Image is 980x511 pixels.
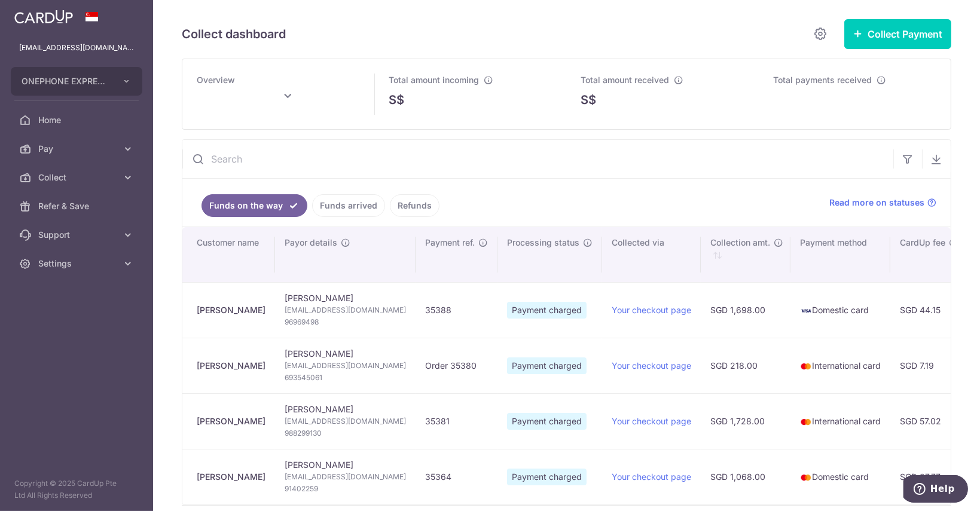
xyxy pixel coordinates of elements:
span: ONEPHONE EXPRESS PTE LTD [22,75,110,87]
img: CardUp [14,10,73,24]
span: Help [27,8,51,19]
td: SGD 27.77 [890,449,968,504]
span: Total amount received [581,75,670,85]
th: Payment method [790,227,890,282]
span: Refer & Save [38,200,117,212]
span: S$ [581,91,597,109]
span: Collect [38,172,117,183]
th: Collection amt. : activate to sort column ascending [701,227,790,282]
span: Home [38,114,117,126]
a: Funds arrived [312,194,385,217]
span: Payment ref. [425,237,475,249]
a: Your checkout page [612,416,691,426]
a: Your checkout page [612,305,691,315]
div: [PERSON_NAME] [197,304,265,316]
span: [EMAIL_ADDRESS][DOMAIN_NAME] [285,415,406,427]
td: 35388 [416,282,497,338]
span: Payment charged [507,357,587,374]
td: Domestic card [790,282,890,338]
td: SGD 57.02 [890,393,968,449]
div: [PERSON_NAME] [197,471,265,483]
span: 988299130 [285,427,406,439]
td: SGD 1,068.00 [701,449,790,504]
a: Your checkout page [612,360,691,371]
span: 96969498 [285,316,406,328]
td: International card [790,393,890,449]
td: SGD 44.15 [890,282,968,338]
th: Payor details [275,227,416,282]
span: Support [38,229,117,241]
div: [PERSON_NAME] [197,415,265,427]
span: [EMAIL_ADDRESS][DOMAIN_NAME] [285,471,406,483]
a: Refunds [390,194,439,217]
td: [PERSON_NAME] [275,393,416,449]
span: Read more on statuses [829,197,924,209]
span: CardUp fee [900,237,945,249]
th: Collected via [602,227,701,282]
td: SGD 1,698.00 [701,282,790,338]
img: visa-sm-192604c4577d2d35970c8ed26b86981c2741ebd56154ab54ad91a526f0f24972.png [800,305,812,317]
span: Payment charged [507,302,587,319]
td: [PERSON_NAME] [275,282,416,338]
span: [EMAIL_ADDRESS][DOMAIN_NAME] [285,360,406,372]
td: 35364 [416,449,497,504]
td: 35381 [416,393,497,449]
td: SGD 7.19 [890,338,968,393]
span: Payor details [285,237,337,249]
th: Payment ref. [416,227,497,282]
span: Total amount incoming [389,75,479,85]
span: Collection amt. [710,237,770,249]
a: Funds on the way [202,194,307,217]
div: [PERSON_NAME] [197,360,265,372]
span: Payment charged [507,413,587,430]
td: Order 35380 [416,338,497,393]
span: Settings [38,258,117,270]
input: Search [182,140,893,178]
img: mastercard-sm-87a3fd1e0bddd137fecb07648320f44c262e2538e7db6024463105ddbc961eb2.png [800,416,812,428]
span: Pay [38,143,117,155]
td: Domestic card [790,449,890,504]
img: mastercard-sm-87a3fd1e0bddd137fecb07648320f44c262e2538e7db6024463105ddbc961eb2.png [800,472,812,484]
iframe: Opens a widget where you can find more information [903,475,968,505]
th: CardUp fee [890,227,968,282]
td: [PERSON_NAME] [275,449,416,504]
p: [EMAIL_ADDRESS][DOMAIN_NAME] [19,42,134,54]
th: Processing status [497,227,602,282]
td: SGD 1,728.00 [701,393,790,449]
a: Your checkout page [612,472,691,482]
td: SGD 218.00 [701,338,790,393]
h5: Collect dashboard [182,25,286,44]
span: Total payments received [773,75,872,85]
td: [PERSON_NAME] [275,338,416,393]
span: Payment charged [507,469,587,485]
button: Collect Payment [844,19,951,49]
th: Customer name [182,227,275,282]
td: International card [790,338,890,393]
img: mastercard-sm-87a3fd1e0bddd137fecb07648320f44c262e2538e7db6024463105ddbc961eb2.png [800,360,812,372]
span: [EMAIL_ADDRESS][DOMAIN_NAME] [285,304,406,316]
button: ONEPHONE EXPRESS PTE LTD [11,67,142,96]
span: 91402259 [285,483,406,495]
span: Overview [197,75,235,85]
span: 693545061 [285,372,406,384]
a: Read more on statuses [829,197,936,209]
span: Processing status [507,237,579,249]
span: S$ [389,91,404,109]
